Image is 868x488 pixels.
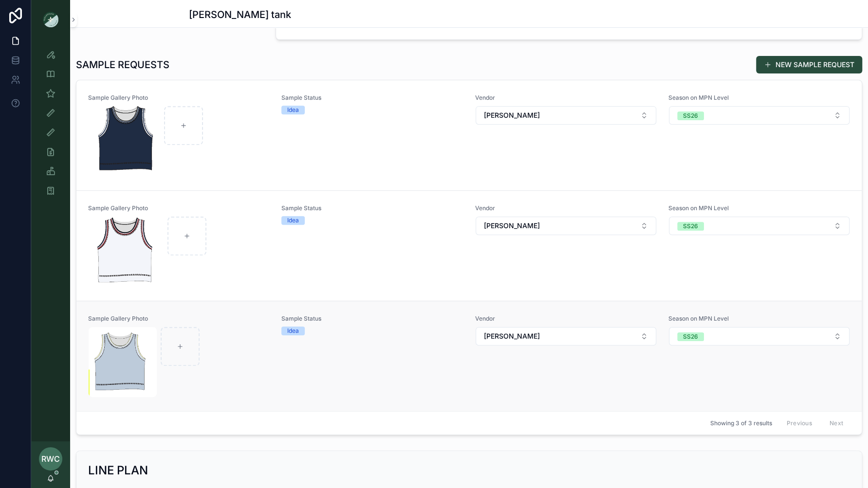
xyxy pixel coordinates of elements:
div: SS26 [683,222,698,231]
span: Season on MPN Level [668,94,850,102]
div: SS26 [683,332,698,341]
button: Select Button [476,217,656,235]
span: [PERSON_NAME] [484,331,540,341]
span: Vendor [475,315,657,323]
span: Vendor [475,94,657,102]
span: Showing 3 of 3 results [710,419,772,427]
span: RWC [41,453,60,465]
h2: LINE PLAN [88,463,148,478]
img: Screenshot-2025-09-03-at-8.29.27-PM.png [89,217,164,287]
div: scrollable content [31,39,70,212]
div: SS26 [683,111,698,120]
img: Screenshot-2025-09-03-at-8.30.00-PM.png [89,106,160,176]
div: Idea [287,106,299,114]
button: Select Button [476,106,656,125]
img: Screenshot-2025-09-03-at-8.28.49-PM.png [89,327,157,397]
span: Sample Status [281,94,463,102]
span: [PERSON_NAME] [484,221,540,231]
button: Select Button [669,217,850,235]
span: Sample Gallery Photo [88,204,270,212]
h1: [PERSON_NAME] tank [189,8,291,21]
button: NEW SAMPLE REQUEST [756,56,862,73]
span: Sample Status [281,204,463,212]
span: Season on MPN Level [668,315,850,323]
span: Sample Gallery Photo [88,315,270,323]
span: Sample Status [281,315,463,323]
span: Season on MPN Level [668,204,850,212]
span: Vendor [475,204,657,212]
span: Sample Gallery Photo [88,94,270,102]
div: Idea [287,326,299,335]
img: App logo [43,12,58,27]
div: Idea [287,216,299,225]
a: Sample Gallery PhotoScreenshot-2025-09-03-at-8.30.00-PM.pngSample StatusIdeaVendorSelect ButtonSe... [76,80,862,190]
button: Select Button [476,327,656,345]
a: Sample Gallery PhotoScreenshot-2025-09-03-at-8.28.49-PM.pngSample StatusIdeaVendorSelect ButtonSe... [76,301,862,411]
h1: SAMPLE REQUESTS [76,58,169,72]
button: Select Button [669,106,850,125]
button: Select Button [669,327,850,345]
span: [PERSON_NAME] [484,110,540,120]
a: Sample Gallery PhotoScreenshot-2025-09-03-at-8.29.27-PM.pngSample StatusIdeaVendorSelect ButtonSe... [76,190,862,301]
